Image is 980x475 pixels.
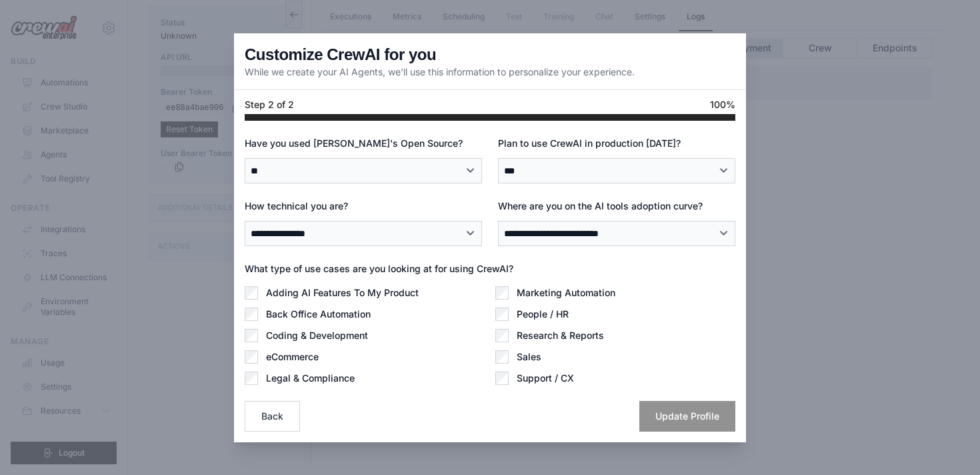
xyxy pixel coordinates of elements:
label: Marketing Automation [517,286,615,300]
p: While we create your AI Agents, we'll use this information to personalize your experience. [245,65,635,79]
label: Back Office Automation [266,308,371,321]
label: Coding & Development [266,329,368,342]
label: Support / CX [517,372,574,385]
label: Plan to use CrewAI in production [DATE]? [498,137,735,150]
iframe: Chat Widget [913,411,980,475]
label: Adding AI Features To My Product [266,286,419,300]
span: Step 2 of 2 [245,98,294,111]
button: Update Profile [639,401,735,432]
label: People / HR [517,308,569,321]
label: How technical you are? [245,199,482,213]
label: Where are you on the AI tools adoption curve? [498,199,735,213]
span: 100% [710,98,735,111]
label: Research & Reports [517,329,604,342]
label: Have you used [PERSON_NAME]'s Open Source? [245,137,482,150]
button: Back [245,401,300,432]
label: eCommerce [266,350,319,364]
div: Widget de chat [913,411,980,475]
label: What type of use cases are you looking at for using CrewAI? [245,262,735,276]
label: Legal & Compliance [266,372,355,385]
label: Sales [517,350,541,364]
h3: Customize CrewAI for you [245,44,436,65]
